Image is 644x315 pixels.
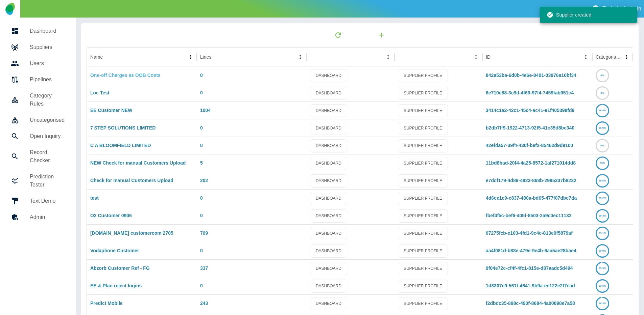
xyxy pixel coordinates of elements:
[30,197,65,205] h5: Text Demo
[200,90,203,95] a: 0
[310,262,347,275] a: DASHBOARD
[90,54,103,60] div: Name
[200,195,203,201] a: 0
[599,109,606,112] text: 98.4%
[310,87,347,100] a: DASHBOARD
[5,55,70,71] a: Users
[600,144,604,147] text: 0%
[471,52,481,62] button: column menu
[90,90,110,95] a: Loc Test
[596,230,609,236] a: 99.1%
[596,178,609,183] a: 99.8%
[398,297,448,310] a: SUPPLIER PROFILE
[30,213,65,221] h5: Admin
[30,27,65,35] h5: Dashboard
[486,213,572,218] a: fbef4f5c-bef6-405f-8503-2a9c0ec11132
[486,143,573,148] a: 42efda57-39f4-430f-bef2-85462d9d9100
[90,125,156,131] a: 7 STEP SOLUTIONS LIMITED
[200,230,208,236] a: 709
[596,125,609,131] a: 99.9%
[90,195,99,201] a: test
[547,9,591,21] div: Supplier created
[30,116,65,124] h5: Uncategorised
[310,122,347,135] a: DASHBOARD
[90,213,132,218] a: O2 Customer 0906
[30,92,65,108] h5: Category Rules
[200,73,203,78] a: 0
[5,112,70,128] a: Uncategorised
[5,169,70,193] a: Prediction Tester
[486,73,576,78] a: 842a53ba-6d0b-4e6e-8401-03976a10bf34
[310,192,347,205] a: DASHBOARD
[5,128,70,144] a: Open Inquiry
[599,284,606,287] text: 99.5%
[398,227,448,240] a: SUPPLIER PROFILE
[5,39,70,55] a: Suppliers
[599,214,606,217] text: 99.3%
[599,197,606,200] text: 99.2%
[581,52,591,62] button: ID column menu
[90,300,123,306] a: Predict Mobile
[90,283,142,288] a: EE & Plan reject logins
[5,193,70,209] a: Text Demo
[30,59,65,67] h5: Users
[599,302,606,305] text: 96.3%
[200,265,208,271] a: 337
[30,43,65,51] h5: Suppliers
[90,248,139,253] a: Vodaphone Customer
[90,108,132,113] a: EE Customer NEW
[600,74,604,77] text: 0%
[90,178,173,183] a: Check for manual Customers Upload
[486,265,573,271] a: 9f04e72c-cf4f-4fc1-815e-d87aadc5d494
[599,179,606,182] text: 99.8%
[5,144,70,169] a: Record Checker
[30,148,65,165] h5: Record Checker
[486,283,575,288] a: 1d3307e9-561f-4641-9b9a-ee122e2f7ead
[310,245,347,258] a: DASHBOARD
[599,267,606,270] text: 95.3%
[486,230,573,236] a: 07275fcb-e103-4fd1-9c4c-813e0f5879af
[310,297,347,310] a: DASHBOARD
[599,232,606,235] text: 99.1%
[30,76,65,84] h5: Pipelines
[398,262,448,275] a: SUPPLIER PROFILE
[200,143,203,148] a: 0
[486,160,576,166] a: 11bd8bad-20f4-4a25-8572-1af271014dd8
[200,178,208,183] a: 202
[398,122,448,135] a: SUPPLIER PROFILE
[200,160,203,166] a: 5
[310,209,347,223] a: DASHBOARD
[5,71,70,88] a: Pipelines
[398,280,448,293] a: SUPPLIER PROFILE
[398,192,448,205] a: SUPPLIER PROFILE
[486,300,575,306] a: f2dbdc35-898c-490f-8684-4a00898e7a58
[596,108,609,113] a: 98.4%
[596,283,609,288] a: 99.5%
[596,54,621,60] div: Categorised
[5,88,70,112] a: Category Rules
[596,90,609,95] a: 0%
[310,280,347,293] a: DASHBOARD
[398,87,448,100] a: SUPPLIER PROFILE
[486,178,576,183] a: e7dcf179-4d89-4923-868b-2995337b8232
[310,157,347,170] a: DASHBOARD
[200,108,211,113] a: 1004
[596,265,609,271] a: 95.3%
[398,104,448,117] a: SUPPLIER PROFILE
[200,300,208,306] a: 243
[5,3,15,15] img: Logo
[30,173,65,189] h5: Prediction Tester
[486,54,491,60] div: ID
[30,132,65,140] h5: Open Inquiry
[90,160,186,166] a: NEW Check for manual Customers Upload
[5,23,70,39] a: Dashboard
[596,213,609,218] a: 99.3%
[186,52,195,62] button: Name column menu
[200,213,203,218] a: 0
[596,300,609,306] a: 96.3%
[398,157,448,170] a: SUPPLIER PROFILE
[295,52,305,62] button: Lines column menu
[622,52,631,62] button: Categorised column menu
[599,126,606,130] text: 99.9%
[600,91,604,94] text: 0%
